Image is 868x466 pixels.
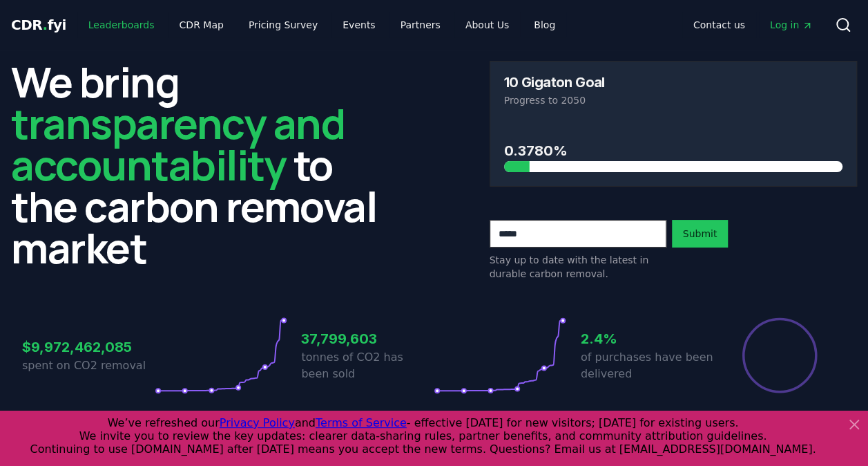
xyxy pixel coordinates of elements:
a: Events [331,12,386,37]
h3: 0.3780% [504,140,843,161]
nav: Main [77,12,566,37]
a: Partners [389,12,452,37]
h3: $9,972,462,085 [22,337,155,357]
p: of purchases have been delivered [581,349,713,382]
a: CDR Map [168,12,235,37]
nav: Main [682,12,824,37]
a: Leaderboards [77,12,166,37]
a: CDR.fyi [11,15,66,35]
h3: 10 Gigaton Goal [504,75,605,89]
h3: 37,799,603 [301,328,434,349]
h3: 2.4% [581,328,713,349]
span: . [43,17,48,33]
p: Stay up to date with the latest in durable carbon removal. [490,253,666,281]
span: CDR fyi [11,17,66,33]
a: Contact us [682,12,756,37]
span: transparency and accountability [11,95,345,193]
div: Percentage of sales delivered [741,317,818,394]
span: Log in [770,18,813,32]
p: tonnes of CO2 has been sold [301,349,434,382]
p: spent on CO2 removal [22,357,155,374]
a: About Us [454,12,520,37]
button: Submit [672,220,729,248]
h2: We bring to the carbon removal market [11,61,379,268]
a: Log in [759,12,824,37]
a: Pricing Survey [238,12,329,37]
a: Blog [523,12,566,37]
p: Progress to 2050 [504,93,843,107]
